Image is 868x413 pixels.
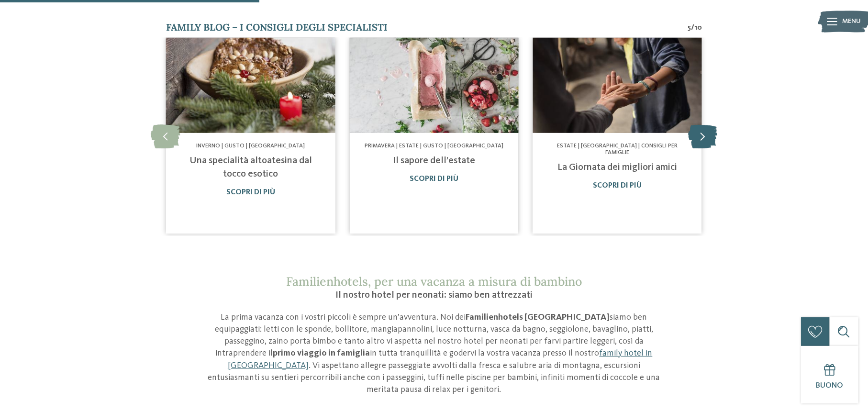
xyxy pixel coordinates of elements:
span: / [691,22,694,33]
img: Hotel per neonati in Alto Adige per una vacanza di relax [533,38,702,133]
span: Il nostro hotel per neonati: siamo ben attrezzati [335,290,533,300]
span: Estate | [GEOGRAPHIC_DATA] | Consigli per famiglie [557,143,678,156]
a: Scopri di più [410,175,458,183]
span: Family Blog – i consigli degli specialisti [166,21,388,33]
a: Scopri di più [593,182,642,190]
a: Una specialità altoatesina dal tocco esotico [189,156,312,179]
strong: primo viaggio in famiglia [273,349,370,357]
a: Buono [801,346,858,403]
strong: Familienhotels [GEOGRAPHIC_DATA] [466,313,610,322]
a: family hotel in [GEOGRAPHIC_DATA] [228,349,653,369]
a: Il sapore dell’estate [393,156,475,166]
img: Hotel per neonati in Alto Adige per una vacanza di relax [349,38,518,133]
a: La Giornata dei migliori amici [557,163,677,172]
span: 5 [688,22,691,33]
span: Familienhotels, per una vacanza a misura di bambino [286,274,582,289]
p: La prima vacanza con i vostri piccoli è sempre un’avventura. Noi dei siamo ben equipaggiati: lett... [207,312,661,396]
img: Hotel per neonati in Alto Adige per una vacanza di relax [166,38,335,133]
span: 10 [694,22,702,33]
a: Scopri di più [226,189,275,196]
span: Primavera | Estate | Gusto | [GEOGRAPHIC_DATA] [365,143,503,149]
span: Buono [816,382,844,390]
span: Inverno | Gusto | [GEOGRAPHIC_DATA] [196,143,305,149]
